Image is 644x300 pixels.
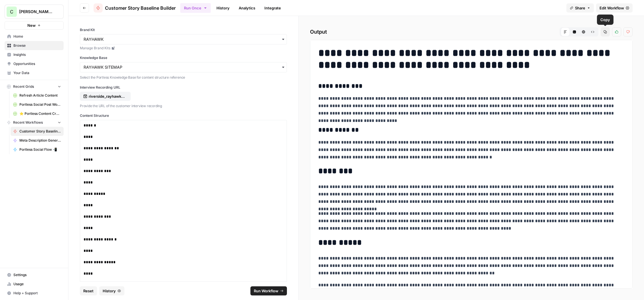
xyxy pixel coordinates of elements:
a: Customer Story Baseline Builder [94,3,176,13]
a: Refresh Article Content [11,91,64,100]
button: Run Workflow [250,286,287,295]
a: Browse [5,41,64,50]
span: Portless Social Post Workflow [19,102,61,107]
span: History [103,288,116,294]
a: Integrate [261,3,284,13]
button: Help + Support [5,289,64,298]
a: Edit Workflow [596,3,633,13]
span: Run Workflow [254,288,278,294]
a: Portless Social Post Workflow [11,100,64,109]
div: Copy [600,17,610,23]
a: Meta Description Generator 👾 [11,136,64,145]
label: Brand Kit [80,27,287,32]
a: Home [5,32,64,41]
button: Run Once [180,3,211,13]
span: New [27,23,36,28]
span: Reset [83,288,94,294]
span: Help + Support [13,291,61,296]
a: Portless Social Flow 📲 [11,145,64,154]
span: Recent Workflows [13,120,43,125]
p: riverside_rayhawk_magic episode _ [DATE]_izzy_rosenzweig's s.mp4 [89,93,125,99]
p: Select the Portless Knowledge Base for content structure reference [80,75,287,80]
label: Content Structure [80,113,287,118]
a: Opportunities [5,59,64,68]
span: Settings [13,272,61,277]
span: Your Data [13,70,61,75]
button: New [5,21,64,30]
label: Interview Recording URL [80,85,287,90]
span: [PERSON_NAME]'s Workspace [19,9,54,15]
span: C [10,8,13,15]
p: Provide the URL of the customer interview recording [80,103,287,109]
button: Recent Grids [5,82,64,91]
button: Workspace: Chris's Workspace [5,5,64,19]
input: RAYHAWK SITEMAP [84,64,283,70]
span: Share [575,5,585,11]
a: Manage Brand Kits [80,46,287,51]
a: ⭐️ Portless Content Creation Grid ⭐️ [11,109,64,118]
button: Recent Workflows [5,118,64,127]
span: Usage [13,281,61,287]
span: Meta Description Generator 👾 [19,138,61,143]
input: RAYHAWK [84,36,283,42]
span: Portless Social Flow 📲 [19,147,61,152]
span: ⭐️ Portless Content Creation Grid ⭐️ [19,111,61,116]
span: Recent Grids [13,84,34,89]
a: Analytics [235,3,259,13]
span: Customer Story Baseline Builder [105,5,176,11]
span: Opportunities [13,61,61,66]
button: History [99,286,124,295]
button: riverside_rayhawk_magic episode _ [DATE]_izzy_rosenzweig's s.mp4 [80,92,131,101]
span: Customer Story Baseline Builder [19,129,61,134]
a: Settings [5,270,64,279]
h2: Output [310,27,633,36]
a: History [213,3,233,13]
span: Insights [13,52,61,57]
span: Home [13,34,61,39]
button: Reset [80,286,97,295]
span: Refresh Article Content [19,93,61,98]
span: Edit Workflow [600,5,624,11]
button: Share [566,3,594,13]
a: Your Data [5,68,64,77]
a: Insights [5,50,64,59]
label: Knowledge Base [80,55,287,60]
span: Browse [13,43,61,48]
a: Customer Story Baseline Builder [11,127,64,136]
a: Usage [5,279,64,289]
